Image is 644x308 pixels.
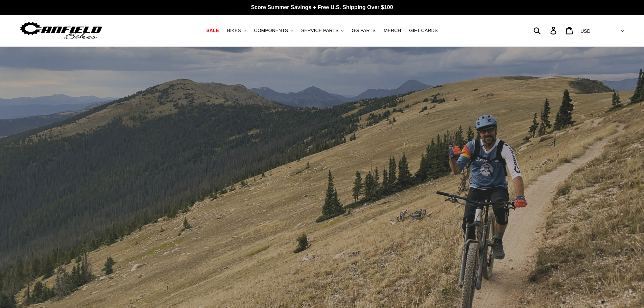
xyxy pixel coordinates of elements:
[206,28,219,33] span: SALE
[537,23,554,38] input: Search
[406,26,441,35] a: GIFT CARDS
[384,28,401,33] span: MERCH
[203,26,222,35] a: SALE
[223,26,249,35] button: BIKES
[409,28,438,33] span: GIFT CARDS
[380,26,404,35] a: MERCH
[251,26,296,35] button: COMPONENTS
[254,28,288,33] span: COMPONENTS
[352,28,376,33] span: GG PARTS
[348,26,379,35] a: GG PARTS
[227,28,241,33] span: BIKES
[298,26,347,35] button: SERVICE PARTS
[301,28,338,33] span: SERVICE PARTS
[19,20,103,41] img: Canfield Bikes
